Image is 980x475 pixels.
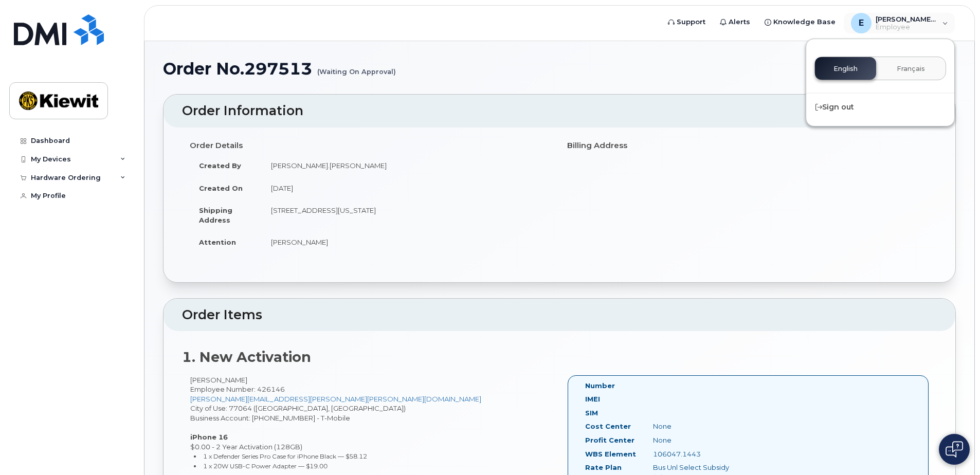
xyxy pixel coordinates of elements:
label: Profit Center [585,435,634,445]
a: [PERSON_NAME][EMAIL_ADDRESS][PERSON_NAME][PERSON_NAME][DOMAIN_NAME] [190,395,481,403]
div: Sign out [806,98,954,117]
small: 1 x 20W USB-C Power Adapter — $19.00 [203,462,328,470]
span: Employee Number: 426146 [190,385,285,393]
label: IMEI [585,394,600,404]
small: 1 x Defender Series Pro Case for iPhone Black — $58.12 [203,452,367,460]
label: Rate Plan [585,463,622,472]
strong: 1. New Activation [182,349,311,366]
td: [PERSON_NAME] [262,231,552,253]
label: WBS Element [585,449,636,459]
label: Number [585,381,615,391]
h4: Order Details [190,141,552,150]
label: SIM [585,408,598,418]
small: (Waiting On Approval) [317,60,396,76]
td: [DATE] [262,177,552,199]
td: [STREET_ADDRESS][US_STATE] [262,199,552,231]
div: None [645,435,740,445]
span: Français [897,65,925,73]
strong: Created On [199,184,243,192]
strong: Attention [199,238,236,246]
td: [PERSON_NAME].[PERSON_NAME] [262,154,552,177]
div: None [645,422,740,431]
h2: Order Information [182,104,937,118]
strong: Created By [199,161,241,170]
strong: iPhone 16 [190,433,228,441]
strong: Shipping Address [199,206,232,224]
img: Open chat [946,441,963,458]
h4: Billing Address [567,141,929,150]
h1: Order No.297513 [163,60,956,78]
div: 106047.1443 [645,449,740,459]
label: Cost Center [585,422,631,431]
h2: Order Items [182,308,937,322]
